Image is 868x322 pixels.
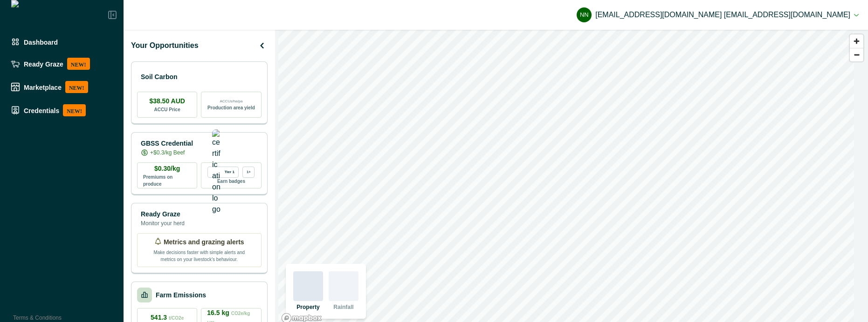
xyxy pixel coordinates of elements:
[154,106,180,113] p: ACCU Price
[164,237,244,247] p: Metrics and grazing alerts
[143,174,191,188] p: Premiums on produce
[242,167,255,178] div: more credentials avaialble
[141,219,185,228] p: Monitor your herd
[7,34,117,50] a: Dashboard
[850,48,863,61] button: Zoom out
[154,164,180,174] p: $0.30/kg
[65,81,88,93] p: NEW!
[141,139,193,148] p: GBSS Credential
[225,170,234,174] p: Tier 1
[850,34,863,48] button: Zoom in
[220,99,242,104] p: ACCUs/ha/pa
[141,209,185,219] p: Ready Graze
[7,101,117,120] a: CredentialsNEW!
[24,60,63,67] p: Ready Graze
[24,107,59,114] p: Credentials
[333,303,353,311] p: Rainfall
[169,315,184,321] span: t/CO2e
[24,38,58,46] p: Dashboard
[577,4,859,26] button: noscp@agriprove.io noscp@agriprove.io[EMAIL_ADDRESS][DOMAIN_NAME] [EMAIL_ADDRESS][DOMAIN_NAME]
[67,58,90,70] p: NEW!
[152,247,246,263] p: Make decisions faster with simple alerts and metrics on your livestock’s behaviour.
[247,170,251,174] p: 1+
[156,290,206,300] p: Farm Emissions
[212,129,220,215] img: certification logo
[149,96,185,106] p: $38.50 AUD
[296,303,319,311] p: Property
[150,148,185,157] p: +$0.3/kg Beef
[207,104,255,111] p: Production area yield
[7,77,117,97] a: MarketplaceNEW!
[7,54,117,74] a: Ready GrazeNEW!
[63,104,86,116] p: NEW!
[141,72,178,82] p: Soil Carbon
[13,315,62,321] a: Terms & Conditions
[24,83,62,91] p: Marketplace
[217,178,245,185] p: Earn badges
[131,40,199,51] p: Your Opportunities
